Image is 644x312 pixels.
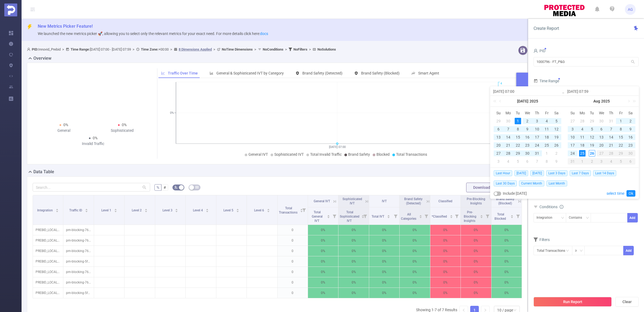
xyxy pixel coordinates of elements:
i: icon: down [561,216,564,220]
td: July 28, 2025 [577,117,587,125]
span: Conditions [539,205,563,209]
span: Su [494,111,503,115]
div: 23 [524,142,531,148]
td: August 27, 2025 [597,149,607,157]
td: August 4, 2025 [503,157,513,165]
span: > [307,47,313,51]
div: 4 [579,126,586,132]
button: Download PDF [466,183,505,192]
td: July 25, 2025 [542,141,552,149]
span: Create Report [534,26,559,31]
td: August 31, 2025 [568,157,577,165]
td: July 1, 2025 [513,117,523,125]
img: Protected Media [4,3,17,16]
span: AG [628,4,633,15]
span: Sophisticated IVT [274,152,304,157]
i: icon: down [580,249,583,253]
tspan: [DATE] 07:00 [329,145,346,149]
th: Thu [532,109,542,117]
span: We launched the new metrics picker 🚀, allowing you to select only the relevant metrics for your e... [38,31,268,36]
td: August 12, 2025 [587,133,597,141]
div: 29 [495,118,502,124]
td: August 2, 2025 [552,149,561,157]
div: 28 [579,118,586,124]
div: 26 [553,142,560,148]
span: We [523,111,532,115]
div: 3 [495,158,502,165]
button: Add [623,246,634,255]
td: August 13, 2025 [597,133,607,141]
td: August 7, 2025 [606,125,616,133]
span: Sa [552,111,561,115]
span: > [131,47,136,51]
input: End date [567,88,636,95]
span: Last Month [546,180,567,186]
div: 25 [579,150,586,157]
td: June 29, 2025 [494,117,503,125]
span: PID [534,49,545,53]
div: 22 [618,142,624,148]
span: Last 30 Days [494,180,517,186]
td: July 6, 2025 [494,125,503,133]
i: icon: line-chart [161,71,165,75]
span: > [253,47,258,51]
div: 18 [543,134,550,140]
span: General & Sophisticated IVT by Category [216,71,284,75]
div: General [35,128,93,133]
td: August 1, 2025 [542,149,552,157]
td: August 16, 2025 [626,133,635,141]
td: August 19, 2025 [587,141,597,149]
div: 24 [569,150,576,157]
td: July 2, 2025 [523,117,532,125]
div: 9 [553,158,560,165]
td: August 6, 2025 [523,157,532,165]
div: 7 [608,126,614,132]
i: icon: bg-colors [174,186,178,189]
span: 0% [122,123,127,127]
span: Traffic Over Time [168,71,198,75]
div: 3 [597,158,607,165]
span: Th [606,111,616,115]
div: 30 [626,150,635,157]
td: July 15, 2025 [513,133,523,141]
td: August 29, 2025 [616,149,626,157]
td: June 30, 2025 [503,117,513,125]
span: Last 14 Days [593,170,616,176]
span: Innovid_Prebid [DATE] 07:00 - [DATE] 07:59 +00:00 [27,47,336,51]
div: 5 [616,158,626,165]
td: August 2, 2025 [626,117,635,125]
td: July 29, 2025 [587,117,597,125]
td: July 11, 2025 [542,125,552,133]
span: General IVT [248,152,268,157]
span: > [61,47,66,51]
div: 5 [589,126,595,132]
span: # [164,185,166,190]
td: August 5, 2025 [587,125,597,133]
span: Brand Safety (Detected) [404,197,423,205]
td: August 9, 2025 [626,125,635,133]
div: 29 [589,118,595,124]
h2: Data Table [33,169,54,175]
td: July 16, 2025 [523,133,532,141]
div: 2 [524,118,531,124]
div: Include [DATE] [494,188,527,198]
div: 8 [618,126,624,132]
td: July 4, 2025 [542,117,552,125]
input: Search... [33,183,150,192]
b: No Conditions [263,47,283,51]
div: 31 [608,118,614,124]
div: 10 [534,126,540,132]
div: 30 [524,150,531,157]
b: No Filters [293,47,307,51]
td: July 8, 2025 [513,125,523,133]
td: July 28, 2025 [503,149,513,157]
span: [DATE] [530,170,544,176]
th: Sun [494,109,503,117]
td: August 1, 2025 [616,117,626,125]
i: icon: down [586,216,589,220]
th: Fri [542,109,552,117]
th: Mon [503,109,513,117]
div: 22 [515,142,521,148]
td: August 15, 2025 [616,133,626,141]
div: 9 [627,126,634,132]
